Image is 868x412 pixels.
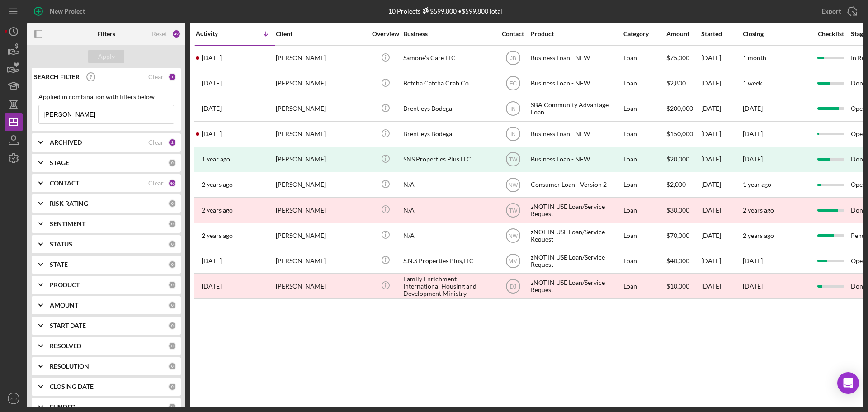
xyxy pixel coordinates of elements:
span: $150,000 [666,130,693,137]
text: JB [509,55,516,62]
div: [PERSON_NAME] [276,249,366,273]
div: Client [276,30,366,38]
div: Amount [666,30,700,38]
div: zNOT IN USE Loan/Service Request [531,249,621,273]
div: Clear [148,73,164,81]
text: NW [509,232,518,239]
b: STATE [50,261,68,268]
div: 0 [168,260,176,269]
b: START DATE [50,322,86,329]
div: SNS Properties Plus LLC [403,147,494,171]
div: Apply [98,50,115,63]
div: [DATE] [701,147,742,171]
div: 49 [172,29,181,38]
div: Samone’s Care LLC [403,46,494,70]
b: Filters [97,30,115,38]
div: [PERSON_NAME] [276,173,366,197]
div: 2 [168,138,176,147]
div: Contact [496,30,530,38]
div: Loan [623,173,665,197]
div: Loan [623,249,665,273]
div: N/A [403,198,494,222]
div: zNOT IN USE Loan/Service Request [531,274,621,298]
text: IN [510,106,516,112]
div: Loan [623,71,665,95]
time: 2025-02-18 03:11 [202,130,222,137]
div: Started [701,30,742,38]
div: Product [531,30,621,38]
text: DJ [509,283,516,289]
div: Category [623,30,665,38]
div: [PERSON_NAME] [276,223,366,247]
time: 2 years ago [743,232,774,239]
div: $20,000 [666,147,700,171]
div: 0 [168,199,176,208]
div: Export [821,2,841,20]
div: zNOT IN USE Loan/Service Request [531,223,621,247]
time: 2022-02-17 19:23 [202,283,222,290]
time: 2025-04-25 12:19 [202,105,222,112]
div: Activity [196,30,236,37]
div: 1 [168,73,176,81]
div: $10,000 [666,274,700,298]
span: $200,000 [666,104,693,112]
div: [DATE] [701,71,742,95]
div: Clear [148,180,164,187]
span: $40,000 [666,257,689,265]
span: $2,000 [666,180,686,188]
div: Reset [152,30,167,38]
div: [PERSON_NAME] [276,71,366,95]
b: SEARCH FILTER [34,73,80,81]
div: Open Intercom Messenger [837,372,859,394]
text: NW [509,182,518,188]
button: Export [812,2,863,20]
div: 0 [168,403,176,411]
div: 10 Projects • $599,800 Total [388,7,502,15]
div: Loan [623,147,665,171]
div: Loan [623,46,665,70]
time: 2024-04-15 16:53 [202,156,230,163]
div: 0 [168,240,176,248]
div: [DATE] [701,274,742,298]
div: 0 [168,322,176,330]
div: 0 [168,281,176,289]
time: 2024-02-26 23:17 [202,207,233,214]
span: $70,000 [666,232,689,239]
b: STAGE [50,159,69,166]
button: SO [5,389,23,407]
time: 1 week [743,79,762,87]
time: 2 years ago [743,206,774,214]
div: 0 [168,301,176,309]
time: 2022-06-21 23:40 [202,257,222,265]
time: 2023-09-24 13:57 [202,232,233,239]
div: Applied in combination with filters below [38,93,174,100]
div: Business Loan - NEW [531,46,621,70]
div: zNOT IN USE Loan/Service Request [531,198,621,222]
div: Closing [743,30,811,38]
div: 0 [168,342,176,350]
text: MM [509,258,518,264]
div: Brentleys Bodega [403,122,494,146]
div: $30,000 [666,198,700,222]
div: $599,800 [420,7,457,15]
div: $2,800 [666,71,700,95]
b: ARCHIVED [50,139,82,146]
div: [PERSON_NAME] [276,46,366,70]
text: SO [10,396,17,401]
div: [DATE] [701,122,742,146]
div: Loan [623,274,665,298]
div: N/A [403,173,494,197]
div: 46 [168,179,176,187]
b: STATUS [50,241,72,248]
b: CLOSING DATE [50,383,94,390]
div: New Project [50,2,85,20]
div: [PERSON_NAME] [276,274,366,298]
time: 1 month [743,54,766,62]
div: [DATE] [743,156,763,163]
div: Business Loan - NEW [531,147,621,171]
time: 2025-08-15 07:24 [202,80,222,87]
div: Clear [148,139,164,146]
b: FUNDED [50,403,75,411]
div: [DATE] [701,97,742,121]
text: TW [509,156,517,163]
